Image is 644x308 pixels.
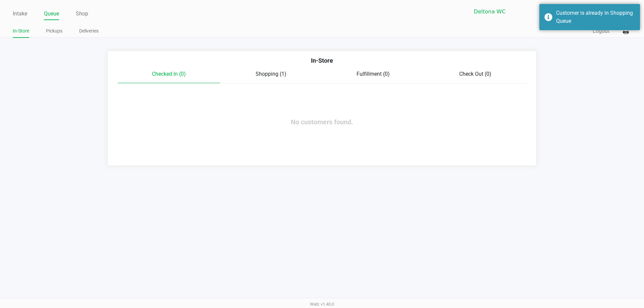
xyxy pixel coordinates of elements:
span: Fulfillment (0) [357,71,390,77]
a: Deliveries [79,27,99,35]
span: In-Store [311,57,333,64]
button: Logout [593,27,609,35]
a: Pickups [46,27,62,35]
a: In-Store [13,27,29,35]
a: Queue [44,9,59,18]
a: Shop [76,9,88,18]
span: Check Out (0) [459,71,491,77]
span: Checked In (0) [152,71,186,77]
button: Select [540,4,553,19]
span: Deltona WC [474,8,536,16]
span: Web: v1.40.0 [310,302,334,307]
span: Shopping (1) [256,71,286,77]
span: No customers found. [291,118,353,126]
div: Customer is already in Shopping Queue [556,9,635,25]
a: Intake [13,9,27,18]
